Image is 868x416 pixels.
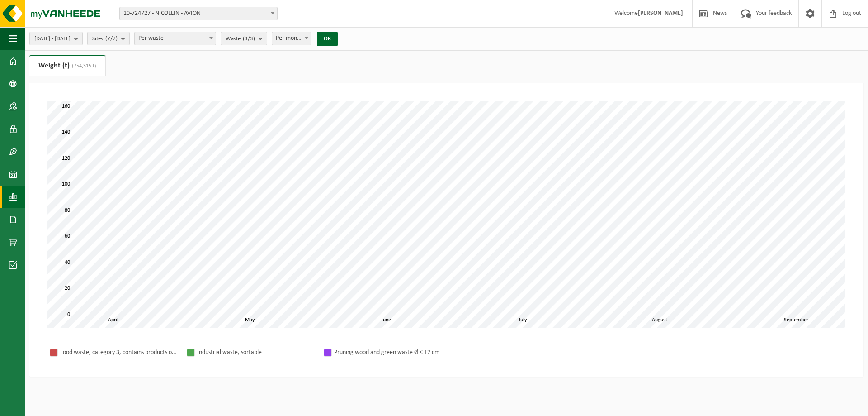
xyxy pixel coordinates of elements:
[105,36,118,42] count: (7/7)
[243,36,255,42] count: (3/3)
[238,133,271,142] div: 128,780 t
[512,118,544,127] div: 140,050 t
[785,168,817,177] div: 101,540 t
[34,32,71,46] span: [DATE] - [DATE]
[375,132,407,141] div: 129,120 t
[272,32,311,45] span: Per month
[87,32,130,45] button: Sites(7/7)
[648,148,681,158] div: 116,535 t
[60,347,178,358] div: Food waste, category 3, contains products of animal origin, plastic packaging
[102,120,134,129] div: 138,290 t
[197,347,315,358] div: Industrial waste, sortable
[135,32,216,45] span: Per waste
[317,32,338,46] button: OK
[334,347,452,358] div: Pruning wood and green waste Ø < 12 cm
[272,32,311,45] span: Per month
[29,55,105,76] a: Weight (t)
[120,7,277,20] span: 10-724727 - NICOLLIN - AVION
[29,32,83,45] button: [DATE] - [DATE]
[70,63,96,69] span: (754,315 t)
[638,10,683,17] strong: [PERSON_NAME]
[92,32,118,46] span: Sites
[221,32,267,45] button: Waste(3/3)
[119,7,278,20] span: 10-724727 - NICOLLIN - AVION
[134,32,216,45] span: Per waste
[226,32,255,46] span: Waste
